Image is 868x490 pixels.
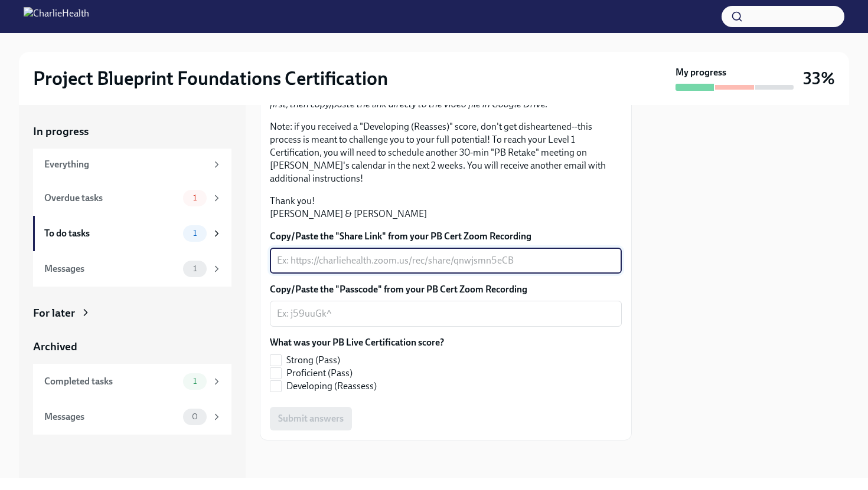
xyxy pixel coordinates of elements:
[33,305,75,321] div: For later
[270,283,622,296] label: Copy/Paste the "Passcode" from your PB Cert Zoom Recording
[33,339,231,354] a: Archived
[185,412,205,421] span: 0
[186,264,204,273] span: 1
[270,336,444,349] label: What was your PB Live Certification score?
[186,193,204,202] span: 1
[286,367,353,380] span: Proficient (Pass)
[44,227,178,240] div: To do tasks
[286,354,340,367] span: Strong (Pass)
[44,410,178,423] div: Messages
[44,192,178,205] div: Overdue tasks
[33,67,388,90] h2: Project Blueprint Foundations Certification
[186,377,204,386] span: 1
[44,262,178,275] div: Messages
[186,229,204,238] span: 1
[270,230,622,243] label: Copy/Paste the "Share Link" from your PB Cert Zoom Recording
[270,195,622,221] p: Thank you! [PERSON_NAME] & [PERSON_NAME]
[33,216,231,251] a: To do tasks1
[803,68,835,89] h3: 33%
[33,251,231,287] a: Messages1
[33,305,231,321] a: For later
[286,380,377,393] span: Developing (Reassess)
[33,149,231,180] a: Everything
[33,364,231,399] a: Completed tasks1
[270,120,622,185] p: Note: if you received a "Developing (Reasses)" score, don't get disheartened--this process is mea...
[676,66,726,79] strong: My progress
[33,180,231,216] a: Overdue tasks1
[44,375,178,388] div: Completed tasks
[24,7,89,26] img: CharlieHealth
[44,158,207,171] div: Everything
[33,124,231,139] a: In progress
[33,399,231,435] a: Messages0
